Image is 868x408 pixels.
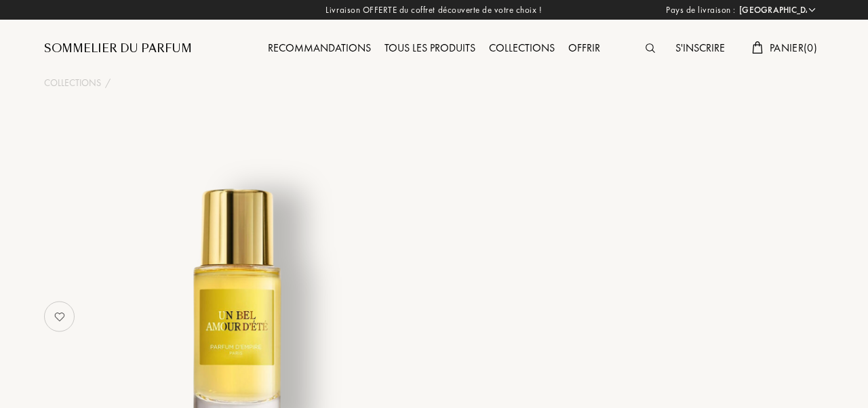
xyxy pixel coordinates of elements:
div: Tous les produits [378,40,482,58]
div: S'inscrire [669,40,732,58]
div: Offrir [561,40,607,58]
a: Offrir [561,41,607,55]
img: search_icn.svg [646,43,655,53]
a: Recommandations [261,41,378,55]
a: Collections [482,41,561,55]
a: Sommelier du Parfum [44,41,192,57]
div: Collections [482,40,561,58]
img: no_like_p.png [46,303,73,330]
div: Recommandations [261,40,378,58]
div: / [105,76,111,90]
a: Collections [44,76,101,90]
span: Panier ( 0 ) [770,41,817,55]
span: Pays de livraison : [666,3,736,17]
a: Tous les produits [378,41,482,55]
a: S'inscrire [669,41,732,55]
img: cart.svg [752,41,763,54]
